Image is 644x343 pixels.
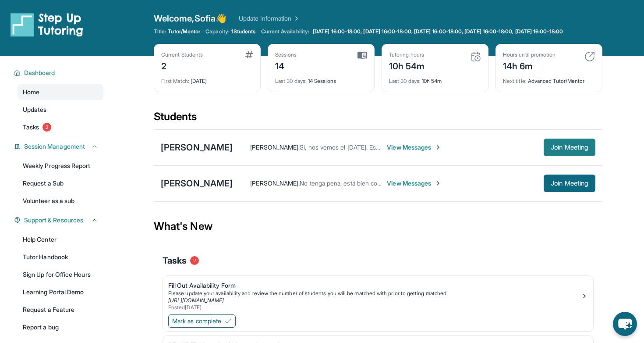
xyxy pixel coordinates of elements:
[21,216,98,225] button: Support & Resources
[168,304,581,311] div: Posted [DATE]
[18,319,103,335] a: Report a bug
[250,179,300,187] span: [PERSON_NAME] :
[24,68,55,77] span: Dashboard
[225,318,232,325] img: Mark as complete
[161,58,203,72] div: 2
[435,180,442,187] img: Chevron-Right
[168,281,581,290] div: Fill Out Availability Form
[544,175,595,192] button: Join Meeting
[313,28,563,35] span: [DATE] 16:00-18:00, [DATE] 16:00-18:00, [DATE] 16:00-18:00, [DATE] 16:00-18:00, [DATE] 16:00-18:00
[471,51,481,62] img: card
[275,72,367,85] div: 14 Sessions
[168,314,236,328] button: Mark as complete
[503,51,556,58] div: Hours until promotion
[544,139,595,156] button: Join Meeting
[300,179,406,187] span: No tenga pena, está bien con cuidado,
[154,207,602,246] div: What's New
[24,142,85,151] span: Session Management
[300,143,501,151] span: Si, nos vemos el [DATE]. Espero que ya todo vaya mejor para entonces :)
[18,84,103,100] a: Home
[18,302,103,318] a: Request a Feature
[23,105,47,114] span: Updates
[168,28,200,35] span: Tutor/Mentor
[389,58,425,72] div: 10h 54m
[154,110,602,129] div: Students
[163,254,187,267] span: Tasks
[503,78,527,84] span: Next title :
[503,72,595,85] div: Advanced Tutor/Mentor
[387,143,442,152] span: View Messages
[21,142,98,151] button: Session Management
[161,141,233,154] div: [PERSON_NAME]
[551,145,588,150] span: Join Meeting
[161,72,253,85] div: [DATE]
[275,51,297,58] div: Sessions
[275,78,307,84] span: Last 30 days :
[613,312,637,336] button: chat-button
[154,28,166,35] span: Title:
[23,88,39,96] span: Home
[18,119,103,135] a: Tasks2
[357,51,367,59] img: card
[42,123,51,132] span: 2
[23,123,39,132] span: Tasks
[11,12,83,37] img: logo
[205,28,230,35] span: Capacity:
[172,317,221,325] span: Mark as complete
[161,51,203,58] div: Current Students
[21,68,98,77] button: Dashboard
[389,78,421,84] span: Last 30 days :
[168,297,224,304] a: [URL][DOMAIN_NAME]
[387,179,442,188] span: View Messages
[154,12,226,25] span: Welcome, Sofia 👋
[435,144,442,151] img: Chevron-Right
[584,51,595,62] img: card
[18,232,103,247] a: Help Center
[18,102,103,118] a: Updates
[261,28,309,35] span: Current Availability:
[24,216,83,225] span: Support & Resources
[18,158,103,174] a: Weekly Progress Report
[503,58,556,72] div: 14h 6m
[389,51,425,58] div: Tutoring hours
[168,290,581,297] div: Please update your availability and review the number of students you will be matched with prior ...
[551,181,588,186] span: Join Meeting
[389,72,481,85] div: 10h 54m
[18,267,103,282] a: Sign Up for Office Hours
[163,276,593,313] a: Fill Out Availability FormPlease update your availability and review the number of students you w...
[18,175,103,191] a: Request a Sub
[190,256,199,265] span: 2
[311,28,565,35] a: [DATE] 16:00-18:00, [DATE] 16:00-18:00, [DATE] 16:00-18:00, [DATE] 16:00-18:00, [DATE] 16:00-18:00
[18,249,103,265] a: Tutor Handbook
[161,78,189,84] span: First Match :
[161,177,233,189] div: [PERSON_NAME]
[231,28,256,35] span: 1 Students
[275,58,297,72] div: 14
[250,143,300,151] span: [PERSON_NAME] :
[18,193,103,209] a: Volunteer as a sub
[18,284,103,300] a: Learning Portal Demo
[245,51,253,58] img: card
[239,14,300,23] a: Update Information
[291,14,300,23] img: Chevron Right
